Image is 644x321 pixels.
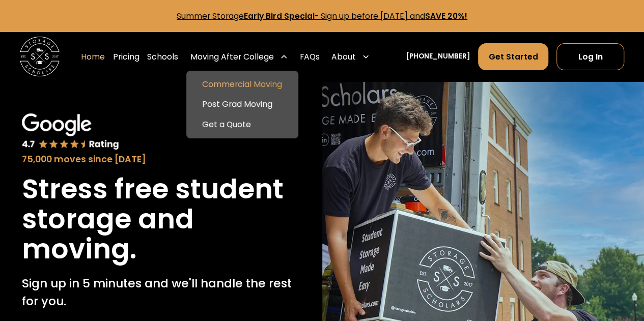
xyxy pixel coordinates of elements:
a: Pricing [113,43,139,71]
h1: Stress free student storage and moving. [22,174,300,264]
strong: SAVE 20%! [425,11,467,21]
div: About [327,43,374,71]
div: About [331,51,356,63]
a: home [20,37,60,76]
a: Post Grad Moving [190,95,294,114]
strong: Early Bird Special [244,11,315,21]
p: Sign up in 5 minutes and we'll handle the rest for you. [22,274,300,310]
div: 75,000 moves since [DATE] [22,153,300,166]
a: Commercial Moving [190,75,294,95]
a: Log In [556,43,624,70]
a: Home [81,43,105,71]
a: FAQs [300,43,320,71]
div: Moving After College [190,51,274,63]
div: Moving After College [186,43,292,71]
a: [PHONE_NUMBER] [406,51,470,62]
a: Get a Quote [190,114,294,134]
nav: Moving After College [186,71,298,138]
a: Summer StorageEarly Bird Special- Sign up before [DATE] andSAVE 20%! [177,11,467,21]
img: Storage Scholars main logo [20,37,60,76]
a: Get Started [478,43,548,70]
a: Schools [147,43,178,71]
img: Google 4.7 star rating [22,113,120,151]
